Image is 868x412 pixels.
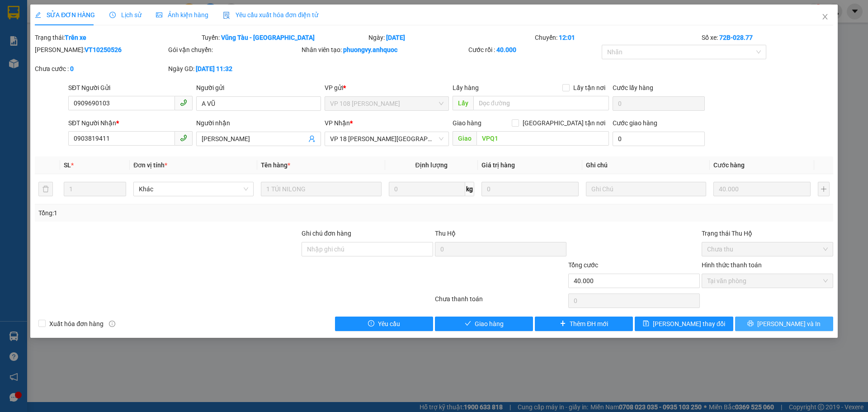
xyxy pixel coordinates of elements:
[35,64,166,74] div: Chưa cước :
[109,12,116,18] span: clock-circle
[46,319,107,329] span: Xuất hóa đơn hàng
[757,319,821,329] span: [PERSON_NAME] và In
[368,33,534,43] div: Ngày:
[535,317,633,331] button: plusThêm ĐH mới
[534,33,701,43] div: Chuyến:
[560,320,566,327] span: plus
[468,45,600,55] div: Cước rồi :
[465,182,474,196] span: kg
[653,319,725,329] span: [PERSON_NAME] thay đổi
[702,228,833,238] div: Trạng thái Thu Hộ
[168,45,300,55] div: Gói vận chuyển:
[34,33,201,43] div: Trạng thái:
[221,34,315,41] b: Vũng Tàu - [GEOGRAPHIC_DATA]
[735,317,833,331] button: printer[PERSON_NAME] và In
[261,182,381,196] input: VD: Bàn, Ghế
[68,118,193,128] div: SĐT Người Nhận
[308,135,316,142] span: user-add
[64,161,71,169] span: SL
[109,321,115,327] span: info-circle
[223,11,318,19] span: Yêu cầu xuất hóa đơn điện tử
[702,261,762,269] label: Hình thức thanh toán
[613,119,657,127] label: Cước giao hàng
[481,161,515,169] span: Giá trị hàng
[635,317,733,331] button: save[PERSON_NAME] thay đổi
[196,118,321,128] div: Người nhận
[570,83,609,93] span: Lấy tận nơi
[325,83,449,93] div: VP gửi
[180,134,187,142] span: phone
[168,64,300,74] div: Ngày GD:
[109,11,142,19] span: Lịch sử
[473,96,609,110] input: Dọc đường
[568,261,598,269] span: Tổng cước
[368,320,374,327] span: exclamation-circle
[613,84,653,91] label: Cước lấy hàng
[821,13,829,20] span: close
[196,65,232,72] b: [DATE] 11:32
[582,156,710,174] th: Ghi chú
[465,320,471,327] span: check
[65,34,86,41] b: Trên xe
[343,46,397,53] b: phuongvy.anhquoc
[35,11,95,19] span: SỬA ĐƠN HÀNG
[707,274,828,288] span: Tại văn phòng
[38,208,335,218] div: Tổng: 1
[378,319,400,329] span: Yêu cầu
[386,34,405,41] b: [DATE]
[223,12,230,19] img: icon
[330,97,443,110] span: VP 108 Lê Hồng Phong - Vũng Tàu
[435,230,456,237] span: Thu Hộ
[701,33,834,43] div: Số xe:
[201,33,368,43] div: Tuyến:
[613,132,705,146] input: Cước giao hàng
[519,118,609,128] span: [GEOGRAPHIC_DATA] tận nơi
[643,320,649,327] span: save
[570,319,608,329] span: Thêm ĐH mới
[156,11,208,19] span: Ảnh kiện hàng
[434,294,567,310] div: Chưa thanh toán
[613,96,705,111] input: Cước lấy hàng
[481,182,579,196] input: 0
[196,83,321,93] div: Người gửi
[325,119,350,127] span: VP Nhận
[453,119,481,127] span: Giao hàng
[707,242,828,256] span: Chưa thu
[747,320,754,327] span: printer
[559,34,575,41] b: 12:01
[133,161,167,169] span: Đơn vị tính
[261,161,290,169] span: Tên hàng
[35,45,166,55] div: [PERSON_NAME]:
[475,319,504,329] span: Giao hàng
[302,242,433,256] input: Ghi chú đơn hàng
[453,131,476,146] span: Giao
[302,45,467,55] div: Nhân viên tạo:
[415,161,448,169] span: Định lượng
[335,317,433,331] button: exclamation-circleYêu cầu
[818,182,830,196] button: plus
[435,317,533,331] button: checkGiao hàng
[70,65,74,72] b: 0
[139,182,248,196] span: Khác
[496,46,516,53] b: 40.000
[719,34,753,41] b: 72B-028.77
[35,12,41,18] span: edit
[85,46,122,53] b: VT10250526
[713,182,811,196] input: 0
[38,182,53,196] button: delete
[330,132,443,146] span: VP 18 Nguyễn Thái Bình - Quận 1
[812,5,838,30] button: Close
[302,230,351,237] label: Ghi chú đơn hàng
[453,84,479,91] span: Lấy hàng
[713,161,745,169] span: Cước hàng
[156,12,162,18] span: picture
[586,182,706,196] input: Ghi Chú
[476,131,609,146] input: Dọc đường
[453,96,473,110] span: Lấy
[180,99,187,106] span: phone
[68,83,193,93] div: SĐT Người Gửi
